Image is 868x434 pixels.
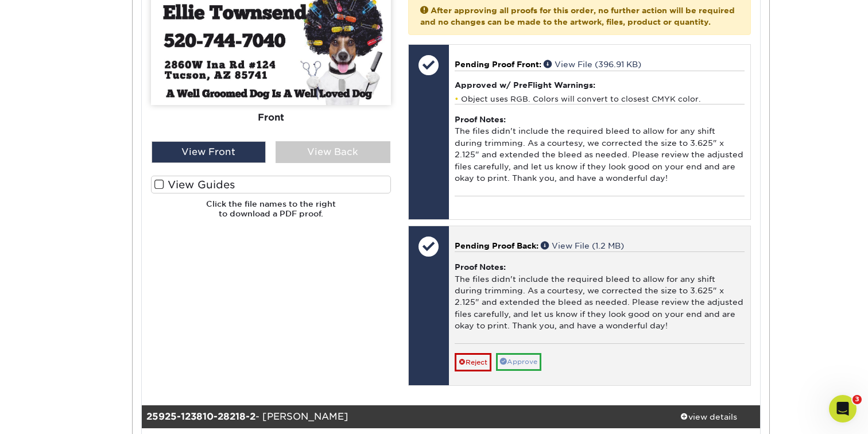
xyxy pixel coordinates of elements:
a: Reject [455,353,491,371]
span: 3 [852,395,862,404]
div: View Back [276,141,390,163]
div: The files didn't include the required bleed to allow for any shift during trimming. As a courtesy... [455,104,745,196]
a: View File (396.91 KB) [544,60,641,69]
div: - [PERSON_NAME] [142,405,657,428]
h6: Click the file names to the right to download a PDF proof. [151,199,391,227]
a: Approve [496,353,541,371]
label: View Guides [151,176,391,193]
iframe: Intercom live chat [829,395,857,423]
h4: Approved w/ PreFlight Warnings: [455,80,745,90]
a: View File (1.2 MB) [541,241,624,250]
strong: After approving all proofs for this order, no further action will be required and no changes can ... [420,6,735,26]
span: Pending Proof Back: [455,241,538,250]
strong: Proof Notes: [455,262,506,272]
strong: 25925-123810-28218-2 [146,411,255,422]
div: The files didn't include the required bleed to allow for any shift during trimming. As a courtesy... [455,251,745,343]
div: view details [657,411,760,423]
div: View Front [152,141,266,163]
span: Pending Proof Front: [455,60,541,69]
div: Front [151,104,391,130]
a: view details [657,405,760,428]
li: Object uses RGB. Colors will convert to closest CMYK color. [455,94,745,104]
strong: Proof Notes: [455,115,506,124]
